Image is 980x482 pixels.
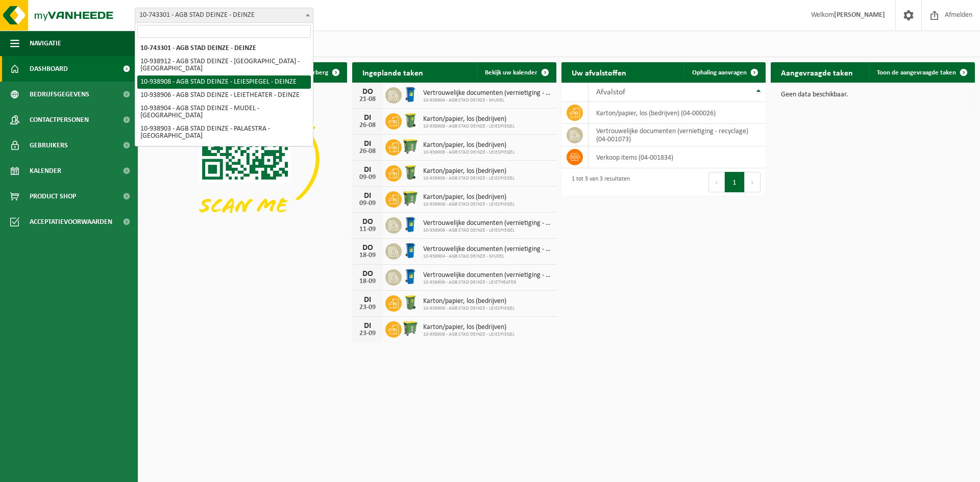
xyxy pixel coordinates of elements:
[402,138,419,155] img: WB-0770-HPE-GN-51
[423,201,514,208] span: 10-938908 - AGB STAD DEINZE - LEIESPIEGEL
[357,218,378,226] div: DO
[137,122,311,143] li: 10-938903 - AGB STAD DEINZE - PALAESTRA - [GEOGRAPHIC_DATA]
[306,69,328,76] span: Verberg
[477,62,555,83] a: Bekijk uw kalender
[357,304,378,311] div: 23-09
[423,149,514,156] span: 10-938908 - AGB STAD DEINZE - LEIESPIEGEL
[137,102,311,122] li: 10-938904 - AGB STAD DEINZE - MUDEL - [GEOGRAPHIC_DATA]
[357,148,378,155] div: 26-08
[357,278,378,285] div: 18-09
[423,123,514,130] span: 10-938908 - AGB STAD DEINZE - LEIESPIEGEL
[485,69,537,76] span: Bekijk uw kalender
[357,244,378,252] div: DO
[877,69,956,76] span: Toon de aangevraagde taken
[692,69,747,76] span: Ophaling aanvragen
[423,115,514,123] span: Karton/papier, los (bedrijven)
[357,88,378,96] div: DO
[423,141,514,149] span: Karton/papier, los (bedrijven)
[423,227,551,234] span: 10-938908 - AGB STAD DEINZE - LEIESPIEGEL
[402,242,419,259] img: WB-0240-HPE-BE-09
[423,280,551,286] span: 10-938906 - AGB STAD DEINZE - LEIETHEATER
[402,190,419,207] img: WB-0770-HPE-GN-51
[402,112,419,129] img: WB-0240-HPE-GN-51
[589,102,766,124] td: karton/papier, los (bedrijven) (04-000026)
[357,330,378,337] div: 23-09
[357,270,378,278] div: DO
[423,89,551,97] span: Vertrouwelijke documenten (vernietiging - recyclage)
[30,107,89,133] span: Contactpersonen
[135,8,313,23] span: 10-743301 - AGB STAD DEINZE - DEINZE
[357,114,378,122] div: DI
[357,140,378,148] div: DI
[30,31,61,56] span: Navigatie
[402,320,419,337] img: WB-0770-HPE-GN-51
[423,323,514,332] span: Karton/papier, los (bedrijven)
[423,219,551,227] span: Vertrouwelijke documenten (vernietiging - recyclage)
[402,294,419,311] img: WB-0240-HPE-GN-51
[357,166,378,174] div: DI
[725,172,745,192] button: 1
[30,158,61,184] span: Kalender
[708,172,725,192] button: Previous
[357,174,378,181] div: 09-09
[771,62,863,82] h2: Aangevraagde taken
[135,8,313,22] span: 10-743301 - AGB STAD DEINZE - DEINZE
[684,62,765,83] a: Ophaling aanvragen
[423,97,551,104] span: 10-938904 - AGB STAD DEINZE - MUDEL
[402,164,419,181] img: WB-0240-HPE-GN-51
[745,172,761,192] button: Next
[137,143,311,156] li: 10-938828 - STAD DEINZE-RAC - DEINZE
[137,89,311,102] li: 10-938906 - AGB STAD DEINZE - LEIETHEATER - DEINZE
[589,124,766,146] td: vertrouwelijke documenten (vernietiging - recyclage) (04-001073)
[357,226,378,233] div: 11-09
[423,175,514,182] span: 10-938908 - AGB STAD DEINZE - LEIESPIEGEL
[357,252,378,259] div: 18-09
[357,96,378,103] div: 21-08
[781,91,965,98] p: Geen data beschikbaar.
[357,122,378,129] div: 26-08
[30,82,89,107] span: Bedrijfsgegevens
[589,146,766,168] td: verkoop items (04-001834)
[423,271,551,280] span: Vertrouwelijke documenten (vernietiging - recyclage)
[423,193,514,201] span: Karton/papier, los (bedrijven)
[423,253,551,260] span: 10-938904 - AGB STAD DEINZE - MUDEL
[143,83,347,236] img: Download de VHEPlus App
[357,296,378,304] div: DI
[423,167,514,175] span: Karton/papier, los (bedrijven)
[561,62,636,82] h2: Uw afvalstoffen
[298,62,346,83] button: Verberg
[423,306,514,312] span: 10-938908 - AGB STAD DEINZE - LEIESPIEGEL
[596,88,625,96] span: Afvalstof
[352,62,433,82] h2: Ingeplande taken
[137,75,311,89] li: 10-938908 - AGB STAD DEINZE - LEIESPIEGEL - DEINZE
[402,216,419,233] img: WB-0240-HPE-BE-09
[30,133,68,158] span: Gebruikers
[30,184,76,209] span: Product Shop
[357,192,378,200] div: DI
[137,55,311,75] li: 10-938912 - AGB STAD DEINZE - [GEOGRAPHIC_DATA] - [GEOGRAPHIC_DATA]
[834,11,885,19] strong: [PERSON_NAME]
[30,209,112,235] span: Acceptatievoorwaarden
[423,332,514,338] span: 10-938908 - AGB STAD DEINZE - LEIESPIEGEL
[402,86,419,103] img: WB-0240-HPE-BE-09
[30,56,68,82] span: Dashboard
[423,245,551,253] span: Vertrouwelijke documenten (vernietiging - recyclage)
[357,322,378,330] div: DI
[423,297,514,306] span: Karton/papier, los (bedrijven)
[869,62,974,83] a: Toon de aangevraagde taken
[357,200,378,207] div: 09-09
[402,268,419,285] img: WB-0240-HPE-BE-09
[137,42,311,55] li: 10-743301 - AGB STAD DEINZE - DEINZE
[567,171,630,193] div: 1 tot 3 van 3 resultaten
